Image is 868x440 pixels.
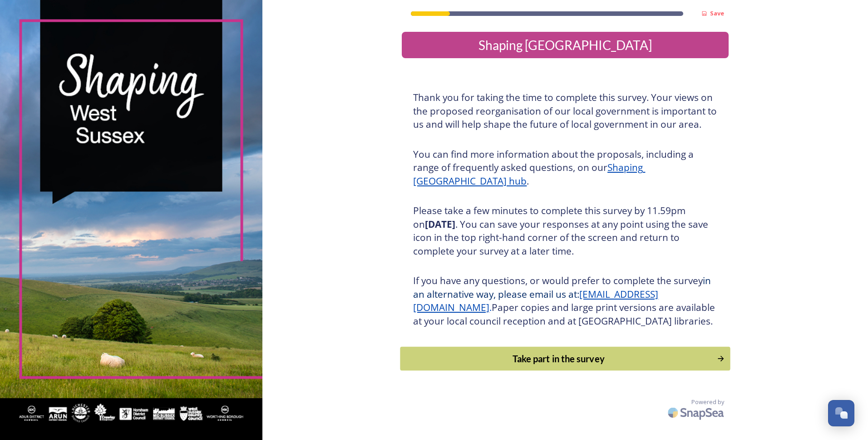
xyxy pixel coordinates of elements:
[405,352,712,365] div: Take part in the survey
[413,274,717,328] h3: If you have any questions, or would prefer to complete the survey Paper copies and large print ve...
[665,402,729,423] img: SnapSea Logo
[413,148,717,188] h3: You can find more information about the proposals, including a range of frequently asked question...
[828,400,854,426] button: Open Chat
[413,91,717,131] h3: Thank you for taking the time to complete this survey. Your views on the proposed reorganisation ...
[413,274,713,300] span: in an alternative way, please email us at:
[489,301,492,314] span: .
[710,9,724,17] strong: Save
[413,161,645,187] a: Shaping [GEOGRAPHIC_DATA] hub
[691,398,724,406] span: Powered by
[413,204,717,258] h3: Please take a few minutes to complete this survey by 11.59pm on . You can save your responses at ...
[425,218,455,230] strong: [DATE]
[405,35,725,55] div: Shaping [GEOGRAPHIC_DATA]
[400,347,730,371] button: Continue
[413,288,658,314] a: [EMAIL_ADDRESS][DOMAIN_NAME]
